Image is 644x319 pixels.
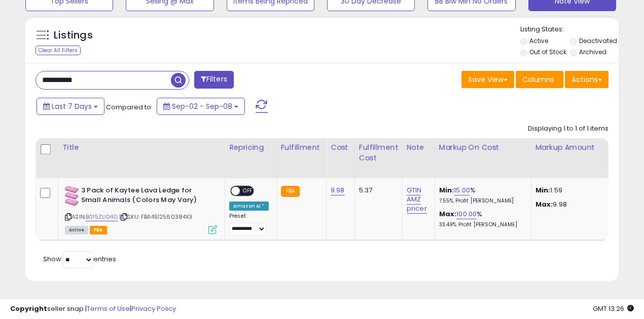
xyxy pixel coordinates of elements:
span: FBA [90,226,107,234]
span: 2025-09-17 13:26 GMT [593,304,634,313]
div: 5.37 [359,186,395,195]
span: OFF [240,187,256,195]
div: Preset: [229,213,269,235]
b: Min: [439,185,454,195]
div: Clear All Filters [35,46,81,55]
img: 51Put9A746L._SL40_.jpg [65,186,79,206]
label: Out of Stock [529,48,566,56]
small: FBA [281,186,300,197]
span: All listings currently available for purchase on Amazon [65,226,88,234]
div: % [439,210,523,228]
th: The percentage added to the cost of goods (COGS) that forms the calculator for Min & Max prices. [435,138,531,178]
div: seller snap | | [10,304,176,314]
h5: Listings [54,28,93,43]
a: GTIN AMZ pricer [407,185,427,214]
button: Sep-02 - Sep-08 [157,98,245,115]
button: Columns [516,71,563,88]
a: B015ZLI04G [86,213,118,221]
a: 15.00 [454,185,470,195]
p: 9.98 [535,200,620,209]
span: Columns [522,74,554,85]
label: Active [529,36,548,45]
div: Fulfillment [281,142,322,153]
strong: Min: [535,185,551,195]
p: 1.59 [535,186,620,195]
strong: Max: [535,200,553,209]
div: Markup Amount [535,142,623,153]
button: Save View [461,71,514,88]
button: Filters [194,71,234,89]
a: 9.98 [331,185,345,195]
p: 33.49% Profit [PERSON_NAME] [439,221,523,228]
div: ASIN: [65,186,217,233]
div: Repricing [229,142,272,153]
div: % [439,186,523,205]
div: Fulfillment Cost [359,142,398,164]
b: Max: [439,209,457,219]
div: Markup on Cost [439,142,527,153]
button: Actions [565,71,609,88]
div: Cost [331,142,350,153]
span: Sep-02 - Sep-08 [172,101,232,111]
label: Deactivated [579,36,617,45]
b: 3 Pack of Kaytee Lava Ledge for Small Animals (Colors May Vary) [81,186,204,207]
span: Show: entries [43,254,116,264]
button: Last 7 Days [37,98,104,115]
p: 7.55% Profit [PERSON_NAME] [439,197,523,205]
a: Terms of Use [87,304,130,313]
strong: Copyright [10,304,47,313]
span: Last 7 Days [52,101,92,111]
label: Archived [579,48,606,56]
span: | SKU: FBA4512560384X3 [119,213,193,221]
div: Note [407,142,431,153]
div: Amazon AI * [229,202,269,211]
a: Privacy Policy [131,304,176,313]
span: Compared to: [106,102,153,112]
a: 100.00 [456,209,477,219]
p: Listing States: [520,25,619,34]
div: Title [62,142,221,153]
div: Displaying 1 to 1 of 1 items [528,124,609,134]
